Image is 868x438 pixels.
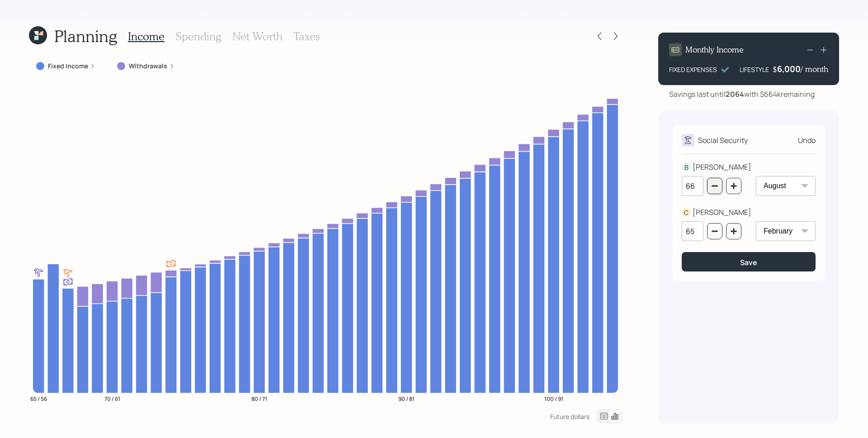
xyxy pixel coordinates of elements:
div: B [682,162,691,172]
h4: Monthly Income [685,45,744,55]
div: 6,000 [777,63,801,74]
h3: Net Worth [232,30,283,43]
button: Save [682,252,816,271]
h4: $ [773,64,777,74]
h3: Taxes [293,30,320,43]
div: [PERSON_NAME] [693,162,751,172]
h4: / month [801,64,828,74]
tspan: 100 / 91 [544,395,563,402]
div: Future dollars [550,412,590,421]
b: 2064 [726,89,744,99]
div: Undo [798,135,816,146]
label: Fixed Income [48,62,88,71]
label: Withdrawals [129,62,167,71]
div: [PERSON_NAME] [693,207,751,218]
div: Savings last until with $664k remaining [669,89,815,100]
tspan: 80 / 71 [251,395,267,402]
h1: Planning [54,26,117,46]
tspan: 90 / 81 [398,395,415,402]
h3: Spending [175,30,222,43]
tspan: 70 / 61 [104,395,120,402]
div: LIFESTYLE [740,65,769,74]
div: C [682,208,691,217]
div: Save [740,257,757,267]
div: FIXED EXPENSES [669,65,717,74]
div: Social Security [698,135,748,146]
h3: Income [128,30,165,43]
tspan: 65 / 56 [30,395,47,402]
